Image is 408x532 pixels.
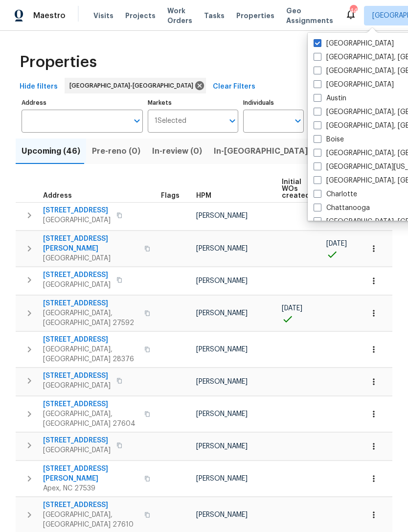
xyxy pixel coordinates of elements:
span: Properties [236,11,274,21]
span: [GEOGRAPHIC_DATA] [43,445,111,455]
span: [GEOGRAPHIC_DATA], [GEOGRAPHIC_DATA] 27610 [43,510,138,530]
span: Upcoming (46) [22,144,80,158]
span: HPM [196,192,211,199]
button: Open [226,114,239,128]
span: Visits [93,11,113,21]
span: [STREET_ADDRESS] [43,399,138,409]
span: Apex, NC 27539 [43,484,138,493]
span: [PERSON_NAME] [196,212,248,219]
button: Open [130,114,144,128]
span: Work Orders [167,6,192,25]
div: 44 [350,6,357,16]
label: Markets [148,100,239,106]
span: Initial WOs created [282,179,310,199]
span: [GEOGRAPHIC_DATA]-[GEOGRAPHIC_DATA] [69,81,197,91]
span: [GEOGRAPHIC_DATA] [43,215,111,225]
span: [PERSON_NAME] [196,310,248,317]
label: Charlotte [314,189,357,199]
span: [GEOGRAPHIC_DATA] [43,381,111,391]
span: [PERSON_NAME] [196,475,248,482]
span: [STREET_ADDRESS] [43,270,111,280]
span: Flags [161,192,180,199]
label: Individuals [243,100,304,106]
span: [DATE] [326,240,347,247]
span: [GEOGRAPHIC_DATA] [43,280,111,290]
label: Boise [314,135,344,144]
span: 1 Selected [155,117,186,125]
span: [STREET_ADDRESS] [43,206,111,215]
span: [PERSON_NAME] [196,411,248,417]
span: Address [43,192,72,199]
span: [PERSON_NAME] [196,278,248,284]
button: Open [291,114,305,128]
label: Address [22,100,143,106]
span: Projects [125,11,156,21]
span: [STREET_ADDRESS] [43,299,138,308]
span: [PERSON_NAME] [196,245,248,252]
span: [STREET_ADDRESS] [43,335,138,345]
span: [GEOGRAPHIC_DATA], [GEOGRAPHIC_DATA] 27604 [43,409,138,429]
label: Chattanooga [314,203,370,213]
span: [STREET_ADDRESS] [43,371,111,381]
span: [GEOGRAPHIC_DATA] [43,254,138,263]
span: Maestro [33,11,66,21]
span: [PERSON_NAME] [196,511,248,518]
span: [STREET_ADDRESS][PERSON_NAME] [43,234,138,254]
span: [STREET_ADDRESS] [43,500,138,510]
span: [PERSON_NAME] [196,346,248,353]
span: Properties [20,57,97,67]
span: Clear Filters [213,81,255,93]
label: Austin [314,93,346,103]
button: Hide filters [16,78,62,96]
span: [PERSON_NAME] [196,378,248,385]
span: [STREET_ADDRESS][PERSON_NAME] [43,464,138,484]
span: [GEOGRAPHIC_DATA], [GEOGRAPHIC_DATA] 27592 [43,308,138,328]
span: Geo Assignments [286,6,333,25]
span: In-review (0) [152,144,202,158]
div: [GEOGRAPHIC_DATA]-[GEOGRAPHIC_DATA] [65,78,206,93]
button: Clear Filters [209,78,259,96]
span: [DATE] [282,305,302,312]
span: [GEOGRAPHIC_DATA], [GEOGRAPHIC_DATA] 28376 [43,345,138,364]
span: [STREET_ADDRESS] [43,436,111,445]
span: Hide filters [20,81,58,93]
label: [GEOGRAPHIC_DATA] [314,80,394,90]
span: In-[GEOGRAPHIC_DATA] (16) [214,144,325,158]
span: Tasks [204,12,225,19]
span: Pre-reno (0) [92,144,140,158]
label: [GEOGRAPHIC_DATA] [314,39,394,48]
span: [PERSON_NAME] [196,443,248,450]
